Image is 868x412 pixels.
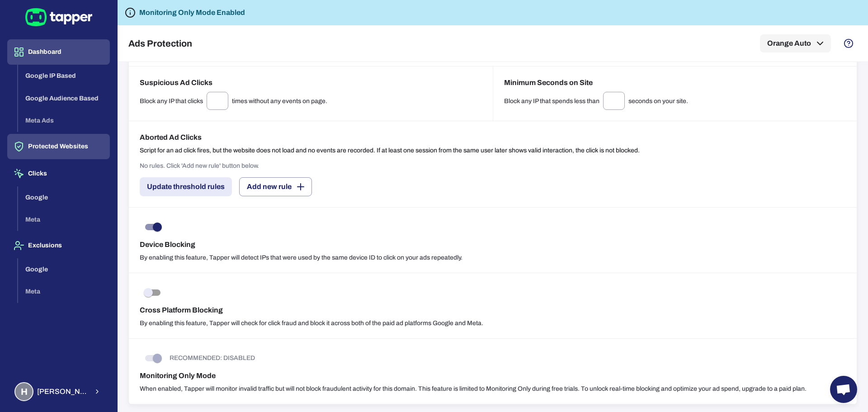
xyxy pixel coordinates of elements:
[140,177,232,196] button: Update threshold rules
[14,382,33,401] div: H
[7,241,110,249] a: Exclusions
[18,94,110,101] a: Google Audience Based
[170,354,255,362] p: RECOMMENDED: DISABLED
[140,132,640,143] h6: Aborted Ad Clicks
[7,47,110,55] a: Dashboard
[140,254,846,262] p: By enabling this feature, Tapper will detect IPs that were used by the same device ID to click on...
[7,169,110,177] a: Clicks
[7,39,110,65] button: Dashboard
[37,387,88,396] span: [PERSON_NAME] Moaref
[830,376,857,403] div: Open chat
[760,34,831,52] button: Orange Auto
[140,77,482,88] h6: Suspicious Ad Clicks
[140,319,846,327] p: By enabling this feature, Tapper will check for click fraud and block it across both of the paid ...
[7,379,110,405] button: H[PERSON_NAME] Moaref
[140,370,846,381] h6: Monitoring Only Mode
[7,134,110,159] button: Protected Websites
[140,162,259,170] p: No rules. Click 'Add new rule' button below.
[140,92,482,110] div: Block any IP that clicks times without any events on page.
[18,65,110,87] button: Google IP Based
[125,7,136,18] svg: Tapper is not blocking any fraudulent activity for this domain
[504,92,846,110] div: Block any IP that spends less than seconds on your site.
[18,71,110,79] a: Google IP Based
[139,7,245,18] h6: Monitoring Only Mode Enabled
[504,77,846,88] h6: Minimum Seconds on Site
[18,193,110,200] a: Google
[239,177,312,196] button: Add new rule
[140,305,846,316] h6: Cross Platform Blocking
[7,233,110,258] button: Exclusions
[140,239,846,250] h6: Device Blocking
[140,147,640,155] p: Script for an ad click fires, but the website does not load and no events are recorded. If at lea...
[18,265,110,272] a: Google
[18,258,110,281] button: Google
[7,142,110,150] a: Protected Websites
[140,385,846,393] p: When enabled, Tapper will monitor invalid traffic but will not block fraudulent activity for this...
[18,186,110,209] button: Google
[128,38,192,49] h5: Ads Protection
[7,161,110,186] button: Clicks
[18,87,110,110] button: Google Audience Based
